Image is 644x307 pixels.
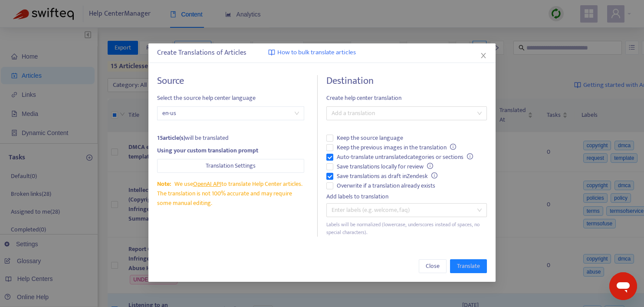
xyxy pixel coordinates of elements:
[268,49,275,56] img: image-link
[333,181,439,191] span: Overwrite if a translation already exists
[157,159,304,173] button: Translation Settings
[157,93,304,103] span: Select the source help center language
[277,48,356,58] span: How to bulk translate articles
[157,179,171,189] span: Note:
[157,75,304,87] h4: Source
[450,259,487,273] button: Translate
[333,133,407,143] span: Keep the source language
[333,172,441,181] span: Save translations as draft in Zendesk
[450,144,456,150] span: info-circle
[326,75,487,87] h4: Destination
[157,48,487,58] div: Create Translations of Articles
[193,179,221,189] a: OpenAI API
[326,93,487,103] span: Create help center translation
[157,133,304,143] div: will be translated
[419,259,447,273] button: Close
[427,163,433,169] span: info-circle
[479,51,488,60] button: Close
[333,152,476,162] span: Auto-translate untranslated categories or sections
[157,133,185,143] strong: 15 article(s)
[157,179,304,208] div: We use to translate Help Center articles. The translation is not 100% accurate and may require so...
[326,221,487,237] div: Labels will be normalized (lowercase, underscores instead of spaces, no special characters).
[157,146,304,155] div: Using your custom translation prompt
[268,48,356,58] a: How to bulk translate articles
[480,52,487,59] span: close
[426,261,440,271] span: Close
[467,153,473,159] span: info-circle
[326,192,487,201] div: Add labels to translation
[431,172,437,178] span: info-circle
[162,107,299,120] span: en-us
[333,162,437,172] span: Save translations locally for review
[609,272,637,300] iframe: Button to launch messaging window
[333,143,460,152] span: Keep the previous images in the translation
[206,161,256,171] span: Translation Settings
